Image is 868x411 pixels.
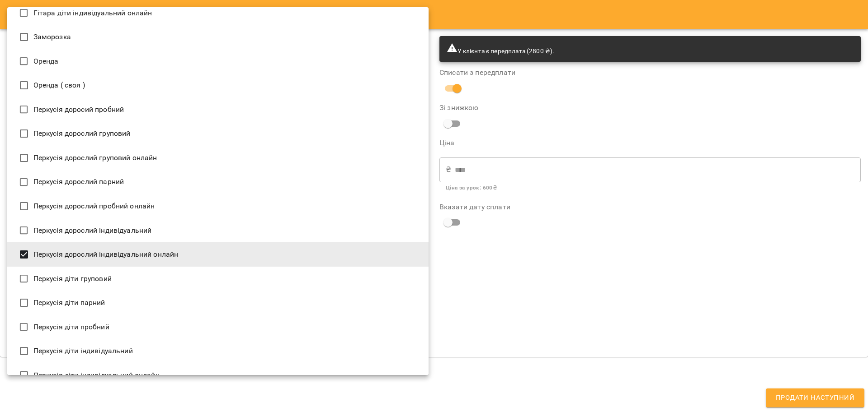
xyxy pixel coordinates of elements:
li: Перкусія дорослий пробний онлайн [7,194,429,218]
li: Перкусія діти індивідуальний онлайн [7,363,429,388]
li: Перкусія дорослий парний [7,170,429,194]
li: Оренда ( своя ) [7,73,429,97]
li: Перкусія дорослий груповий онлайн [7,146,429,170]
li: Оренда [7,49,429,74]
li: Перкусія доросий пробний [7,97,429,122]
li: Перкусія діти парний [7,291,429,315]
li: Заморозка [7,25,429,49]
li: Перкусія діти індивідуальний [7,339,429,363]
li: Перкусія дорослий індивідуальний онлайн [7,242,429,267]
li: Перкусія діти груповий [7,267,429,291]
li: Перкусія дорослий груповий [7,121,429,146]
li: Перкусія діти пробний [7,315,429,339]
li: Гітара діти індивідуальний онлайн [7,1,429,25]
li: Перкусія дорослий індивідуальний [7,218,429,243]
